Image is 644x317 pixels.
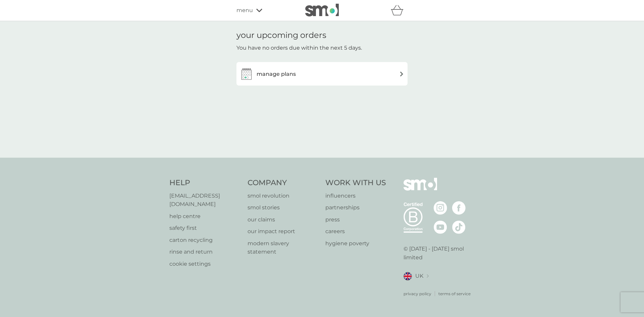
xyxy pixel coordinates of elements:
p: You have no orders due within the next 5 days. [236,44,362,52]
img: smol [305,4,339,16]
a: careers [325,227,386,236]
a: [EMAIL_ADDRESS][DOMAIN_NAME] [169,192,241,209]
a: our impact report [248,227,319,236]
img: UK flag [404,272,412,280]
a: rinse and return [169,248,241,256]
a: smol revolution [248,192,319,200]
img: smol [404,178,437,201]
h4: Work With Us [325,178,386,188]
h1: your upcoming orders [236,31,326,40]
img: arrow right [399,71,404,76]
a: smol stories [248,203,319,212]
h4: Help [169,178,241,188]
a: safety first [169,224,241,232]
a: privacy policy [404,290,431,297]
img: select a new location [427,274,429,278]
img: visit the smol Youtube page [434,220,447,234]
img: visit the smol Tiktok page [452,220,466,234]
p: © [DATE] - [DATE] smol limited [404,245,475,262]
a: help centre [169,212,241,221]
a: terms of service [438,290,471,297]
span: menu [236,6,253,15]
span: UK [415,272,423,280]
a: our claims [248,215,319,224]
a: press [325,215,386,224]
h3: manage plans [257,70,296,78]
img: visit the smol Facebook page [452,201,466,215]
a: carton recycling [169,236,241,245]
a: modern slavery statement [248,239,319,256]
a: influencers [325,192,386,200]
img: visit the smol Instagram page [434,201,447,215]
a: hygiene poverty [325,239,386,248]
div: basket [391,4,408,17]
a: cookie settings [169,260,241,268]
a: partnerships [325,203,386,212]
h4: Company [248,178,319,188]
